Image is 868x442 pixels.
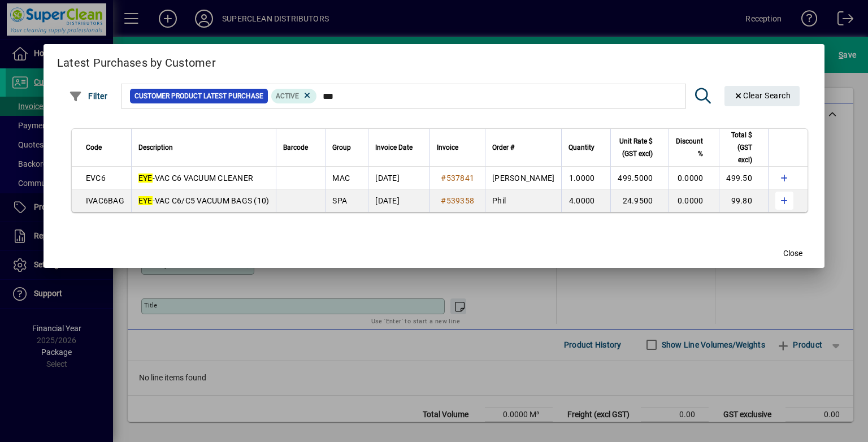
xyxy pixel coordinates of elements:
div: Discount % [676,135,713,160]
div: Invoice [437,141,478,154]
div: Order # [492,141,554,154]
em: EYE [138,174,153,183]
td: 1.0000 [561,167,610,189]
div: Unit Rate $ (GST excl) [618,135,663,160]
span: Order # [492,141,514,154]
mat-chip: Product Activation Status: Active [271,89,316,103]
span: Active [276,92,299,100]
div: Total $ (GST excl) [726,129,762,166]
td: [DATE] [368,189,429,212]
span: Customer Product Latest Purchase [134,90,263,102]
span: Total $ (GST excl) [726,129,752,166]
div: Invoice Date [375,141,423,154]
div: Code [86,141,124,154]
td: 499.50 [719,167,768,189]
td: 99.80 [719,189,768,212]
div: Description [138,141,270,154]
span: -VAC C6/C5 VACUUM BAGS (10) [138,196,270,205]
span: Filter [69,92,108,101]
span: Close [783,248,802,259]
span: IVAC6BAG [86,196,124,205]
td: 0.0000 [669,167,719,189]
span: Group [332,141,351,154]
button: Clear [724,86,800,106]
div: Group [332,141,361,154]
td: [PERSON_NAME] [485,167,561,189]
span: EVC6 [86,174,106,183]
span: Clear Search [734,91,791,100]
h2: Latest Purchases by Customer [44,44,824,77]
button: Filter [66,86,111,106]
span: Description [138,141,173,154]
a: #537841 [437,172,478,184]
td: Phil [485,189,561,212]
span: 537841 [446,174,475,183]
span: Discount % [676,135,703,160]
span: Invoice [437,141,458,154]
span: # [441,196,446,205]
span: Unit Rate $ (GST excl) [618,135,653,160]
span: 539358 [446,196,475,205]
td: 4.0000 [561,189,610,212]
td: 24.9500 [610,189,669,212]
td: 0.0000 [669,189,719,212]
div: Barcode [283,141,318,154]
div: Quantity [568,141,605,154]
span: -VAC C6 VACUUM CLEANER [138,174,253,183]
span: Invoice Date [375,141,413,154]
span: Quantity [568,141,594,154]
span: SPA [332,196,347,205]
td: 499.5000 [610,167,669,189]
button: Close [775,243,811,263]
a: #539358 [437,194,478,207]
span: MAC [332,174,350,183]
span: # [441,174,446,183]
td: [DATE] [368,167,429,189]
span: Code [86,141,102,154]
em: EYE [138,196,153,205]
span: Barcode [283,141,308,154]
